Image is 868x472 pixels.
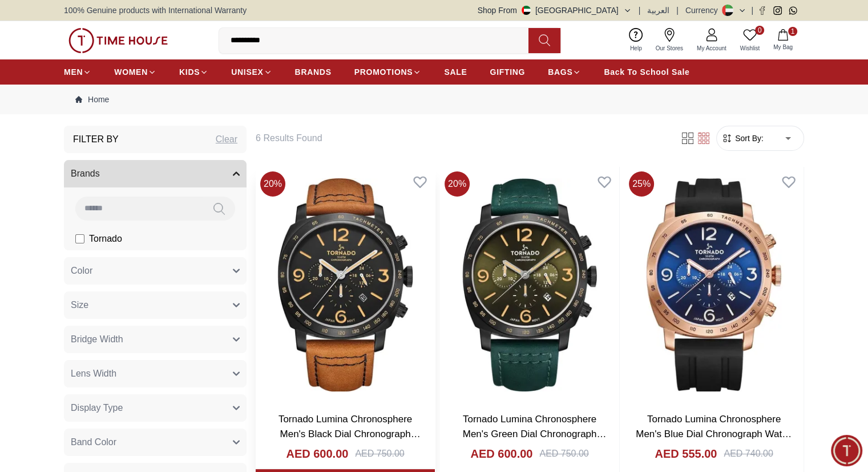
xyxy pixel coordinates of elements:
h4: AED 600.00 [470,446,532,462]
a: UNISEX [231,62,272,82]
a: SALE [444,62,467,82]
a: Tornado Lumina Chronosphere Men's Green Dial Chronograph Watch - T9102-BLHH [463,414,607,454]
span: Brands [71,167,100,181]
span: Band Color [71,435,116,449]
a: GIFTING [490,62,525,82]
span: PROMOTIONS [354,66,413,78]
img: Tornado Lumina Chronosphere Men's Blue Dial Chronograph Watch - T9102-KSBN [624,167,804,403]
span: | [639,5,641,16]
span: 100% Genuine products with International Warranty [64,5,247,16]
button: Sort By: [721,133,764,144]
a: Tornado Lumina Chronosphere Men's Black Dial Chronograph Watch - T9102-[MEDICAL_DATA] [273,414,420,454]
button: Shop From[GEOGRAPHIC_DATA] [478,5,632,16]
a: Instagram [773,6,782,15]
img: United Arab Emirates [522,6,531,15]
a: MEN [64,62,91,82]
nav: Breadcrumb [64,85,804,114]
img: ... [68,28,168,53]
h4: AED 555.00 [655,446,717,462]
span: | [751,5,753,16]
a: Home [75,94,109,105]
button: العربية [647,5,669,16]
button: Size [64,291,247,319]
span: UNISEX [231,66,263,78]
span: Sort By: [733,133,764,144]
span: My Bag [769,43,797,51]
em: Back [9,9,31,31]
a: BRANDS [295,62,332,82]
span: WOMEN [114,66,148,78]
button: Color [64,257,247,285]
span: Lens Width [71,367,116,381]
button: Display Type [64,394,247,422]
span: BRANDS [295,66,332,78]
div: AED 750.00 [539,447,588,461]
span: Hey there! Need help finding the perfect watch? I'm here if you have any questions or need a quic... [19,198,171,251]
span: Help [625,44,647,53]
span: Size [71,298,88,312]
img: Tornado Lumina Chronosphere Men's Black Dial Chronograph Watch - T9102-BLEB [256,167,435,403]
span: 25 % [629,171,654,197]
a: Help [623,26,649,55]
button: Band Color [64,429,247,456]
span: 1 [788,27,797,36]
a: Back To School Sale [604,62,689,82]
input: Tornado [75,234,84,243]
span: SALE [444,66,467,78]
span: My Account [692,44,731,53]
span: Wishlist [736,44,764,53]
button: Lens Width [64,360,247,387]
h4: AED 600.00 [286,446,348,462]
div: AED 740.00 [724,447,773,461]
span: BAGS [548,66,572,78]
img: Profile picture of Time House Support [35,10,54,30]
span: 20 % [260,171,285,197]
span: MEN [64,66,83,78]
a: Facebook [758,6,766,15]
span: 20 % [445,171,470,197]
span: Color [71,264,92,278]
button: 1My Bag [766,27,800,54]
div: Time House Support [11,175,225,187]
div: Currency [685,5,722,16]
a: 0Wishlist [733,26,766,55]
h3: Filter By [73,133,119,146]
div: Chat Widget [831,435,862,466]
span: KIDS [179,66,200,78]
span: 02:34 PM [152,246,181,254]
span: Tornado [89,232,122,246]
div: Time House Support [60,15,191,26]
textarea: We are here to help you [3,270,225,327]
a: PROMOTIONS [354,62,422,82]
span: GIFTING [490,66,525,78]
button: Bridge Width [64,326,247,353]
em: Blush [65,197,76,209]
img: Tornado Lumina Chronosphere Men's Green Dial Chronograph Watch - T9102-BLHH [440,167,619,403]
h6: 6 Results Found [256,131,666,145]
span: Back To School Sale [604,66,689,78]
span: 0 [755,26,764,35]
a: Whatsapp [789,6,797,15]
a: Our Stores [649,26,690,55]
a: BAGS [548,62,581,82]
a: KIDS [179,62,208,82]
span: Bridge Width [71,333,123,346]
a: WOMEN [114,62,156,82]
div: AED 750.00 [355,447,404,461]
div: Clear [216,133,237,146]
button: Brands [64,160,247,187]
span: Display Type [71,401,123,415]
span: | [676,5,679,16]
span: Our Stores [651,44,688,53]
a: Tornado Lumina Chronosphere Men's Blue Dial Chronograph Watch - T9102-KSBN [636,414,792,454]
